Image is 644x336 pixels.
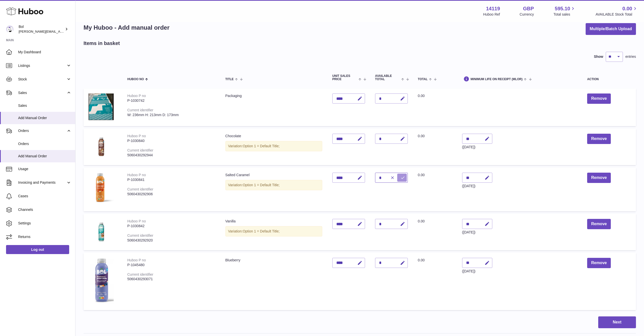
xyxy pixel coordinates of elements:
[332,74,357,81] span: Unit Sales Price
[127,134,146,138] div: Huboo P no
[220,214,327,250] td: Vanilla
[625,54,636,59] span: entries
[127,187,153,191] div: Current identifier
[243,229,280,233] span: Option 1 = Default Title;
[243,183,280,187] span: Option 1 = Default Title;
[127,113,215,117] div: W: 236mm H: 213mm D: 173mm
[587,78,631,81] div: Action
[418,78,428,81] span: Total
[225,180,322,190] div: Variation:
[127,238,215,243] div: 5060430292920
[84,40,120,47] h2: Items in basket
[89,258,114,304] img: Blueberry
[127,173,146,177] div: Huboo P no
[587,173,611,183] button: Remove
[89,134,114,159] img: Chocolate
[18,207,71,212] span: Channels
[486,5,500,12] strong: 14119
[418,258,425,262] span: 0.00
[127,192,215,197] div: 5060430292906
[127,78,144,81] span: Huboo no
[225,141,322,151] div: Variation:
[127,258,146,262] div: Huboo P no
[462,269,492,274] div: ([DATE])
[18,90,66,95] span: Sales
[18,234,71,239] span: Returns
[18,180,66,185] span: Invoicing and Payments
[594,54,603,59] label: Show
[127,94,146,98] div: Huboo P no
[462,145,492,150] div: ([DATE])
[225,78,234,81] span: Title
[127,177,215,182] div: P-1030841
[18,77,66,82] span: Stock
[462,230,492,235] div: ([DATE])
[595,5,638,17] a: 0.00 AVAILABLE Stock Total
[127,224,215,228] div: P-1030842
[471,78,523,81] span: Minimum Life On Receipt (MLOR)
[418,94,425,98] span: 0.00
[127,153,215,158] div: 5060430292944
[18,167,71,171] span: Usage
[18,221,71,226] span: Settings
[483,12,500,17] div: Huboo Ref
[84,24,170,32] h1: My Huboo - Add manual order
[18,50,71,55] span: My Dashboard
[418,173,425,177] span: 0.00
[622,5,632,12] span: 0.00
[127,148,153,152] div: Current identifier
[18,141,71,146] span: Orders
[220,253,327,310] td: Blueberry
[18,116,71,120] span: Add Manual Order
[6,245,69,254] a: Log out
[89,219,114,244] img: Vanilla
[18,128,66,133] span: Orders
[587,219,611,229] button: Remove
[553,5,576,17] a: 595.10 Total sales
[18,194,71,199] span: Cases
[6,25,14,33] img: Scott.Sutcliffe@bolfoods.com
[523,5,534,12] strong: GBP
[243,144,280,148] span: Option 1 = Default Title;
[225,226,322,236] div: Variation:
[220,88,327,126] td: Packaging
[89,93,114,120] img: Packaging
[127,138,215,143] div: P-1030840
[418,134,425,138] span: 0.00
[18,63,66,68] span: Listings
[462,184,492,188] div: ([DATE])
[127,263,215,267] div: P-1045480
[127,277,215,281] div: 5060430293071
[220,129,327,165] td: Chocolate
[598,316,636,328] button: Next
[18,154,71,159] span: Add Manual Order
[595,12,638,17] span: AVAILABLE Stock Total
[555,5,570,12] span: 595.10
[89,173,114,205] img: Salted Caramel
[587,134,611,144] button: Remove
[418,219,425,223] span: 0.00
[127,108,153,112] div: Current identifier
[587,258,611,268] button: Remove
[587,93,611,104] button: Remove
[19,29,128,33] span: [PERSON_NAME][EMAIL_ADDRESS][PERSON_NAME][DOMAIN_NAME]
[220,168,327,211] td: Salted Caramel
[18,103,71,108] span: Sales
[586,23,636,35] button: Multiple/Batch Upload
[127,219,146,223] div: Huboo P no
[19,24,64,34] div: Bol
[553,12,576,17] span: Total sales
[127,98,215,103] div: P-1030742
[520,12,534,17] div: Currency
[127,233,153,237] div: Current identifier
[375,74,400,81] span: AVAILABLE Total
[127,272,153,276] div: Current identifier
